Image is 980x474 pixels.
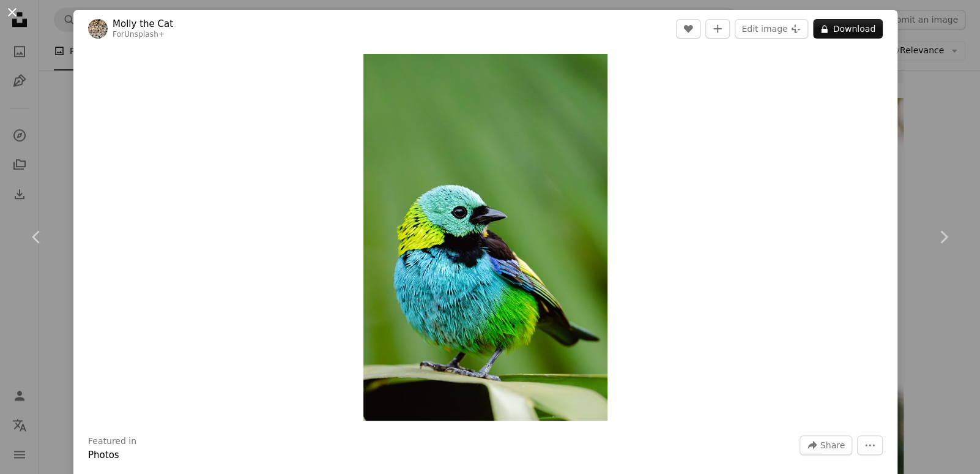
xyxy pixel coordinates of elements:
img: A small colorful bird perched on a leaf [363,54,607,421]
button: Zoom in on this image [363,54,607,421]
h3: Featured in [88,435,136,448]
a: Unsplash+ [124,30,165,39]
a: Molly the Cat [113,18,173,30]
div: For [113,30,173,40]
button: More Actions [857,435,883,455]
img: Go to Molly the Cat's profile [88,19,108,39]
a: Photos [88,450,119,461]
button: Edit image [735,19,808,39]
button: Add to Collection [705,19,730,39]
button: Share this image [800,435,852,455]
a: Next [907,178,980,296]
button: Download [813,19,883,39]
span: Share [820,436,845,454]
button: Like [676,19,700,39]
